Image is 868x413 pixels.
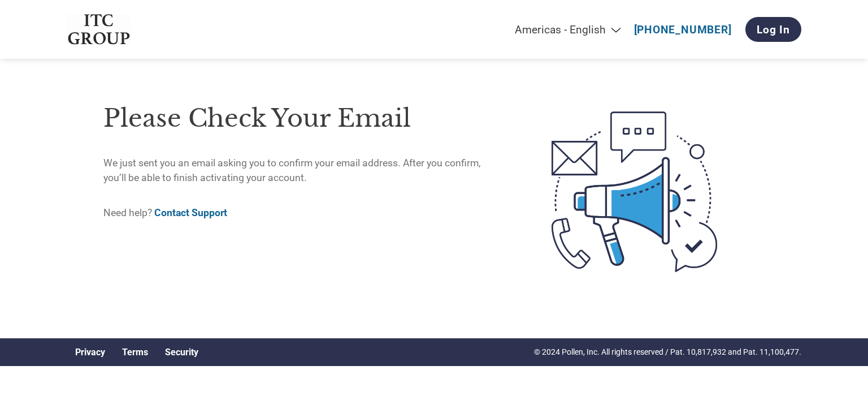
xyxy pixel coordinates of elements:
[122,347,148,358] a: Terms
[103,205,504,220] p: Need help?
[165,347,198,358] a: Security
[103,100,504,137] h1: Please check your email
[534,346,801,358] p: © 2024 Pollen, Inc. All rights reserved / Pat. 10,817,932 and Pat. 11,100,477.
[634,23,732,36] a: [PHONE_NUMBER]
[67,14,131,45] img: ITC Group
[75,347,105,358] a: Privacy
[103,156,504,186] p: We just sent you an email asking you to confirm your email address. After you confirm, you’ll be ...
[504,91,765,292] img: open-email
[154,207,227,218] a: Contact Support
[745,17,801,42] a: Log In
